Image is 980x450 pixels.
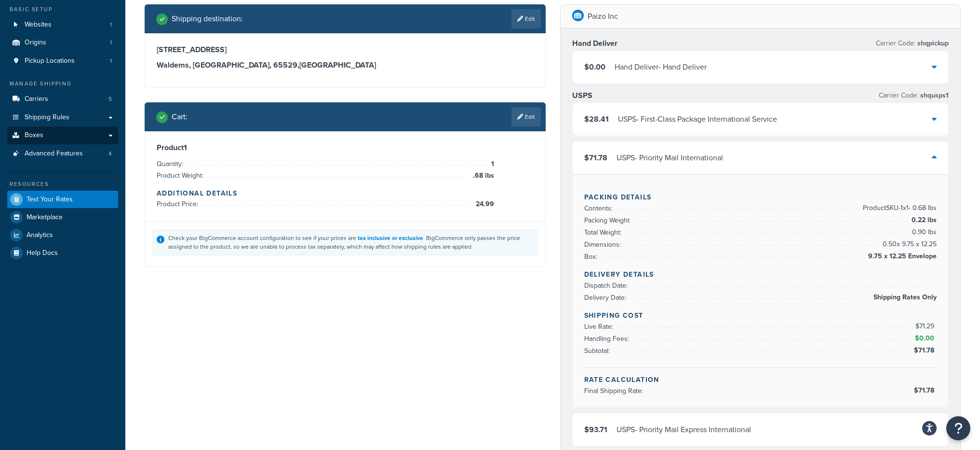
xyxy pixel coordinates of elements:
[618,112,777,126] div: USPS - First-Class Package International Service
[880,239,937,250] span: 0.50 x 9.75 x 12.25
[27,213,63,222] span: Marketplace
[7,16,118,34] li: Websites
[7,90,118,108] li: Carriers
[584,113,609,125] span: $28.41
[172,14,243,23] h2: Shipping destination :
[584,310,937,321] h4: Shipping Cost
[168,234,534,251] div: Check your BigCommerce account configuration to see if your prices are . BigCommerce only passes ...
[584,269,937,280] h4: Delivery Details
[584,239,623,250] span: Dimensions:
[27,231,53,239] span: Analytics
[7,180,118,188] div: Resources
[915,38,949,48] span: shqpickup
[866,251,937,262] span: 9.75 x 12.25 Envelope
[871,292,937,303] span: Shipping Rates Only
[584,227,624,238] span: Total Weight:
[7,80,118,88] div: Manage Shipping
[7,191,118,208] a: Test Your Rates
[584,375,937,385] h4: Rate Calculation
[584,215,632,225] span: Packing Weight
[879,89,949,102] p: Carrier Code:
[572,91,592,100] h3: USPS
[25,131,43,140] span: Boxes
[157,45,534,55] h3: [STREET_ADDRESS]
[157,170,206,181] span: Product Weight:
[918,90,949,100] span: shqusps1
[910,226,937,238] span: 0.90 lbs
[25,39,46,47] span: Origins
[615,60,707,74] div: Hand Deliver - Hand Deliver
[157,188,534,198] h4: Additional Details
[25,57,75,65] span: Pickup Locations
[27,196,73,204] span: Test Your Rates
[584,293,629,303] span: Delivery Date:
[7,209,118,226] a: Marketplace
[172,112,188,121] h2: Cart :
[584,346,612,356] span: Subtotal:
[909,214,937,226] span: 0.22 lbs
[25,113,69,122] span: Shipping Rules
[617,151,723,165] div: USPS - Priority Mail International
[7,34,118,52] a: Origins1
[157,199,201,209] span: Product Price:
[110,21,112,29] span: 1
[584,322,616,332] span: Live Rate:
[108,95,112,103] span: 5
[7,90,118,108] a: Carriers5
[157,159,186,169] span: Quantity:
[7,226,118,244] a: Analytics
[584,203,615,213] span: Contents:
[473,198,494,210] span: 24.99
[584,281,630,291] span: Dispatch Date:
[7,16,118,34] a: Websites1
[584,386,645,396] span: Final Shipping Rate:
[7,5,118,14] div: Basic Setup
[617,423,751,436] div: USPS - Priority Mail Express International
[588,10,618,23] p: Paizo Inc
[572,39,618,48] h3: Hand Deliver
[110,39,112,47] span: 1
[511,107,541,127] a: Edit
[25,21,52,29] span: Websites
[584,192,937,202] h4: Packing Details
[7,145,118,163] a: Advanced Features4
[110,57,112,65] span: 1
[470,170,494,182] span: .68 lbs
[108,150,112,158] span: 4
[7,127,118,144] a: Boxes
[7,52,118,70] a: Pickup Locations1
[157,143,534,153] h3: Product 1
[946,416,970,440] button: Open Resource Center
[915,321,937,331] span: $71.29
[584,152,607,163] span: $71.78
[7,109,118,127] a: Shipping Rules
[7,34,118,52] li: Origins
[157,60,534,70] h3: Waldems, [GEOGRAPHIC_DATA], 65529 , [GEOGRAPHIC_DATA]
[489,158,494,170] span: 1
[914,345,937,355] span: $71.78
[915,333,937,343] span: $0.00
[584,334,631,344] span: Handling Fees:
[27,249,58,257] span: Help Docs
[7,52,118,70] li: Pickup Locations
[7,145,118,163] li: Advanced Features
[25,95,48,103] span: Carriers
[584,252,600,262] span: Box:
[584,61,605,72] span: $0.00
[358,234,423,242] a: tax inclusive or exclusive
[511,9,541,28] a: Edit
[25,150,83,158] span: Advanced Features
[584,424,607,435] span: $93.71
[876,37,949,50] p: Carrier Code:
[860,202,937,214] span: Product SKU-1 x 1 - 0.68 lbs
[914,385,937,395] span: $71.78
[7,244,118,262] a: Help Docs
